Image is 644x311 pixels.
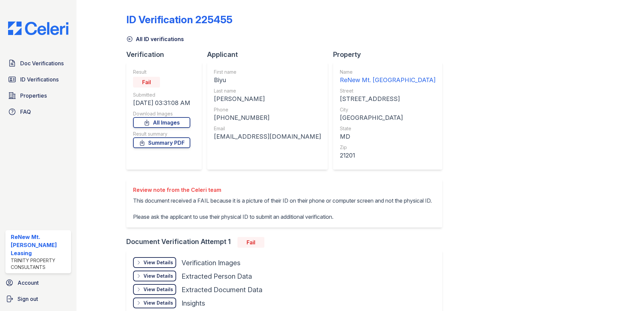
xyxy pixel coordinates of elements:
a: All ID verifications [126,35,184,43]
div: Extracted Person Data [182,272,252,281]
a: Account [3,276,74,289]
div: Last name [214,88,321,94]
div: View Details [143,300,173,306]
div: View Details [143,286,173,293]
div: Biyu [214,75,321,85]
div: First name [214,69,321,75]
div: Verification [126,50,207,59]
span: ID Verifications [20,75,59,83]
a: Properties [5,89,71,102]
div: Email [214,125,321,132]
div: Document Verification Attempt 1 [126,237,448,248]
span: Properties [20,92,47,100]
div: Zip [340,144,436,151]
div: Fail [133,77,160,88]
div: Street [340,88,436,94]
div: ReNew Mt. [PERSON_NAME] Leasing [11,233,68,257]
div: [PHONE_NUMBER] [214,113,321,123]
div: Submitted [133,92,190,98]
span: Doc Verifications [20,59,64,67]
div: Insights [182,299,205,308]
img: CE_Logo_Blue-a8612792a0a2168367f1c8372b55b34899dd931a85d93a1a3d3e32e68fde9ad4.png [3,22,74,35]
span: Sign out [18,295,38,303]
a: Summary PDF [133,137,190,148]
a: All Images [133,117,190,128]
a: Doc Verifications [5,57,71,70]
div: MD [340,132,436,141]
div: Phone [214,106,321,113]
a: FAQ [5,105,71,118]
div: [PERSON_NAME] [214,94,321,104]
div: View Details [143,259,173,266]
div: Result summary [133,131,190,137]
p: This document received a FAIL because it is a picture of their ID on their phone or computer scre... [133,197,432,221]
div: Applicant [207,50,333,59]
div: Property [333,50,448,59]
div: State [340,125,436,132]
div: Result [133,69,190,75]
div: Extracted Document Data [182,285,262,295]
div: Fail [237,237,264,248]
a: Name ReNew Mt. [GEOGRAPHIC_DATA] [340,69,436,85]
a: Sign out [3,292,74,306]
div: Name [340,69,436,75]
div: 21201 [340,151,436,160]
div: ID Verification 225455 [126,13,232,26]
div: [DATE] 03:31:08 AM [133,98,190,108]
div: [GEOGRAPHIC_DATA] [340,113,436,123]
div: City [340,106,436,113]
div: [EMAIL_ADDRESS][DOMAIN_NAME] [214,132,321,141]
a: ID Verifications [5,73,71,86]
span: Account [18,279,39,287]
div: View Details [143,273,173,279]
div: ReNew Mt. [GEOGRAPHIC_DATA] [340,75,436,85]
div: Trinity Property Consultants [11,257,68,271]
div: [STREET_ADDRESS] [340,94,436,104]
span: FAQ [20,108,31,116]
div: Verification Images [182,258,240,268]
div: Download Images [133,110,190,117]
div: Review note from the Celeri team [133,186,432,194]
